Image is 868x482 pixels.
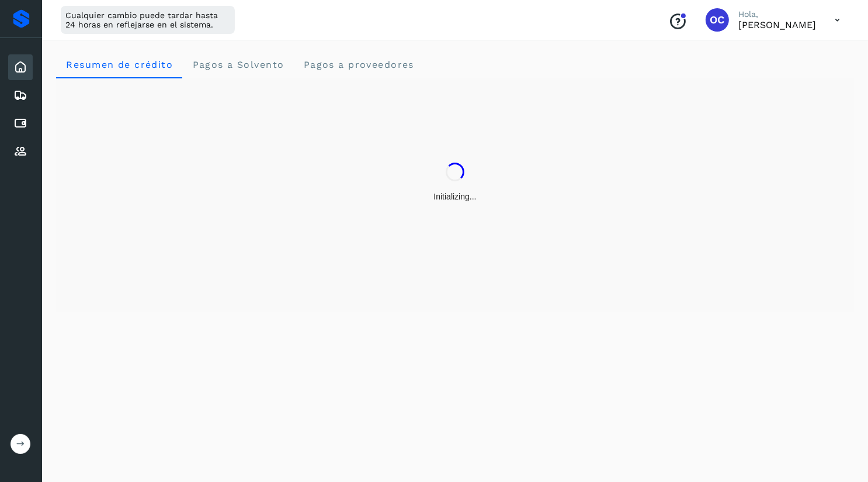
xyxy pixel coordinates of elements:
[65,59,173,70] span: Resumen de crédito
[61,6,235,34] div: Cualquier cambio puede tardar hasta 24 horas en reflejarse en el sistema.
[192,59,284,70] span: Pagos a Solvento
[8,82,33,108] div: Embarques
[303,59,414,70] span: Pagos a proveedores
[8,139,33,164] div: Proveedores
[8,54,33,80] div: Inicio
[738,9,816,19] p: Hola,
[738,19,816,30] p: Oswaldo Chavarria
[8,111,33,136] div: Cuentas por pagar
